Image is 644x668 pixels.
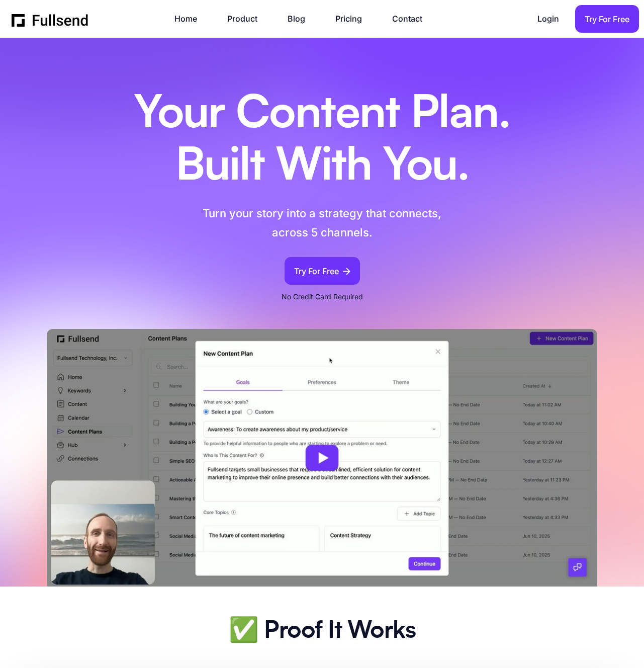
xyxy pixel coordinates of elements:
a: Pricing [335,12,372,26]
h1: Your Content Plan. Built With You. [109,88,536,192]
a: Blog [288,12,315,26]
a: Contact [392,12,432,26]
p: Turn your story into a strategy that connects, across 5 channels. [158,204,486,242]
div: Try For Free [294,265,339,278]
a: Try For Free [575,5,639,33]
a: Product [227,12,267,26]
p: No Credit Card Required [282,291,363,303]
a: Try For Free [285,257,360,285]
h2: ✅ Proof It Works [229,617,415,646]
a: Login [537,12,569,26]
a: Home [174,12,207,26]
div: Try For Free [585,13,629,26]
